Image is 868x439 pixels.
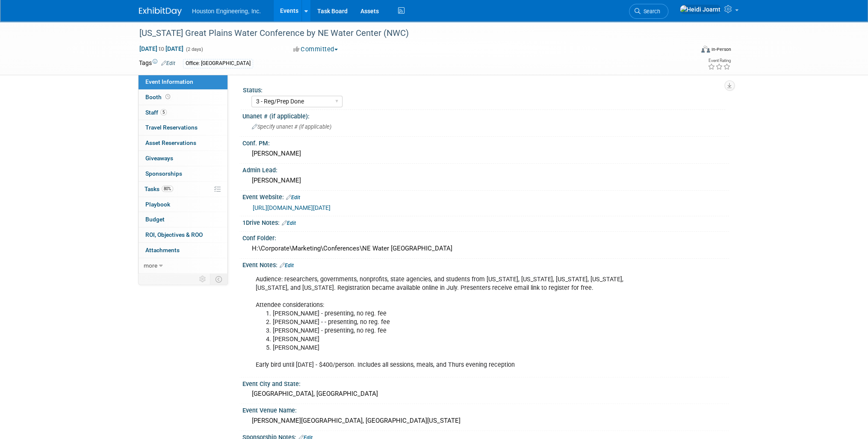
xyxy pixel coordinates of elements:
[273,327,630,335] li: [PERSON_NAME] - presenting, no reg. fee
[145,216,165,223] span: Budget
[139,105,227,120] a: Staff5
[242,377,729,388] div: Event City and State:
[162,186,173,192] span: 80%
[242,404,729,415] div: Event Venue Name:
[701,46,710,53] img: Format-Inperson.png
[145,109,167,116] span: Staff
[210,274,228,285] td: Toggle Event Tabs
[273,335,630,344] li: [PERSON_NAME]
[145,186,173,192] span: Tasks
[243,84,725,94] div: Status:
[242,164,729,174] div: Admin Lead:
[242,137,729,147] div: Conf. PM:
[144,262,157,269] span: more
[242,191,729,202] div: Event Website:
[249,174,723,187] div: [PERSON_NAME]
[139,258,227,273] a: more
[145,94,172,100] span: Booth
[192,8,261,15] span: Houston Engineering, Inc.
[183,59,253,68] div: Office: [GEOGRAPHIC_DATA]
[286,194,300,200] a: Edit
[679,5,721,14] img: Heidi Joarnt
[242,232,729,242] div: Conf Folder:
[145,124,198,131] span: Travel Reservations
[250,271,635,374] div: Audience: researchers, governments, nonprofits, state agencies, and students from [US_STATE], [US...
[139,120,227,135] a: Travel Reservations
[273,344,630,352] li: [PERSON_NAME]
[273,309,630,318] li: [PERSON_NAME] - presenting, no reg. fee
[139,243,227,258] a: Attachments
[280,262,294,268] a: Edit
[273,318,630,327] li: [PERSON_NAME] - - presenting, no reg. fee
[185,47,203,52] span: (2 days)
[145,201,170,208] span: Playbook
[139,7,182,16] img: ExhibitDay
[139,166,227,181] a: Sponsorships
[160,109,167,115] span: 5
[139,227,227,242] a: ROI, Objectives & ROO
[145,139,196,146] span: Asset Reservations
[164,94,172,100] span: Booth not reserved yet
[145,78,193,85] span: Event Information
[145,247,180,253] span: Attachments
[249,147,723,160] div: [PERSON_NAME]
[249,387,723,401] div: [GEOGRAPHIC_DATA], [GEOGRAPHIC_DATA]
[195,274,210,285] td: Personalize Event Tab Strip
[253,204,331,211] a: [URL][DOMAIN_NAME][DATE]
[249,242,723,255] div: H:\Corporate\Marketing\Conferences\NE Water [GEOGRAPHIC_DATA]
[145,231,203,238] span: ROI, Objectives & ROO
[282,220,296,226] a: Edit
[136,26,681,41] div: [US_STATE] Great Plains Water Conference by NE Water Center (NWC)
[161,60,175,66] a: Edit
[139,45,184,53] span: [DATE] [DATE]
[139,182,227,197] a: Tasks80%
[157,45,165,52] span: to
[242,216,729,227] div: 1Drive Notes:
[711,46,731,53] div: In-Person
[145,170,182,177] span: Sponsorships
[139,59,175,68] td: Tags
[629,4,668,19] a: Search
[139,90,227,105] a: Booth
[252,124,331,130] span: Specify unanet # (if applicable)
[249,414,723,427] div: [PERSON_NAME][GEOGRAPHIC_DATA], [GEOGRAPHIC_DATA][US_STATE]
[139,136,227,150] a: Asset Reservations
[139,197,227,212] a: Playbook
[643,44,731,57] div: Event Format
[242,110,729,121] div: Unanet # (if applicable):
[708,59,731,63] div: Event Rating
[145,155,173,162] span: Giveaways
[139,212,227,227] a: Budget
[139,151,227,166] a: Giveaways
[242,259,729,270] div: Event Notes:
[641,8,660,15] span: Search
[139,74,227,89] a: Event Information
[290,45,341,54] button: Committed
